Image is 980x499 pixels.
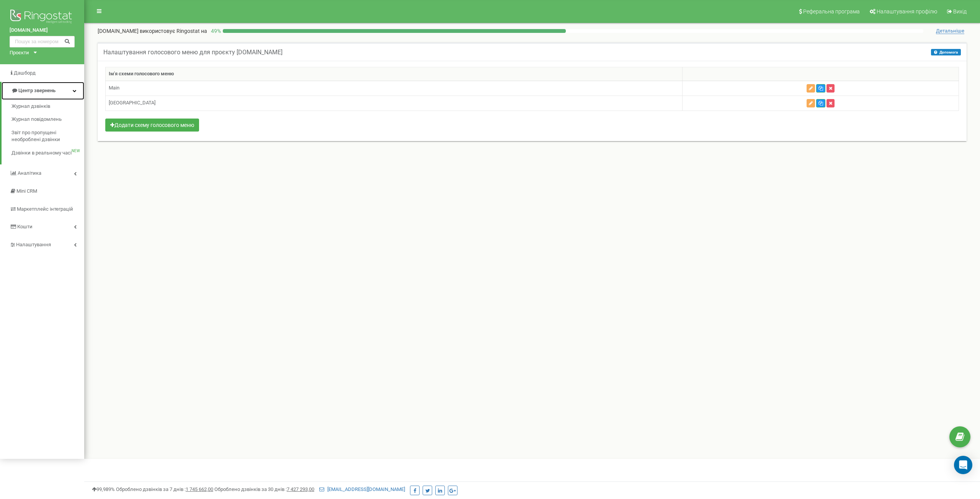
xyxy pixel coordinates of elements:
span: Дзвінки в реальному часі [11,150,72,157]
div: Проєкти [10,49,29,57]
a: Дзвінки в реальному часіNEW [11,146,84,160]
p: [DOMAIN_NAME] [98,27,207,35]
span: Аналiтика [18,170,41,176]
span: Журнал дзвінків [11,103,50,110]
span: Детальніше [936,28,964,34]
p: 49 % [207,27,223,35]
th: Ім'я схеми голосового меню [106,67,683,81]
span: Mini CRM [16,188,37,194]
a: Звіт про пропущені необроблені дзвінки [11,126,84,146]
span: Центр звернень [18,88,56,93]
div: Open Intercom Messenger [954,456,972,474]
a: Журнал повідомлень [11,113,84,126]
span: Налаштування профілю [877,8,937,15]
span: Вихід [953,8,967,15]
span: Налаштування [16,242,51,247]
span: використовує Ringostat на [140,28,207,34]
span: Дашборд [14,70,36,76]
span: Звіт про пропущені необроблені дзвінки [11,129,80,143]
span: Реферальна програма [803,8,860,15]
button: Допомога [931,49,961,55]
img: Ringostat logo [10,8,75,27]
input: Пошук за номером [10,36,75,47]
span: Журнал повідомлень [11,116,62,123]
a: Журнал дзвінків [11,100,84,113]
h5: Налаштування голосового меню для проєкту [DOMAIN_NAME] [103,49,283,56]
button: Додати схему голосового меню [105,119,199,132]
span: Кошти [17,224,33,229]
span: Маркетплейс інтеграцій [17,206,73,212]
a: Центр звернень [2,82,84,100]
td: Main [106,81,683,96]
a: [DOMAIN_NAME] [10,27,75,34]
td: [GEOGRAPHIC_DATA] [106,96,683,111]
